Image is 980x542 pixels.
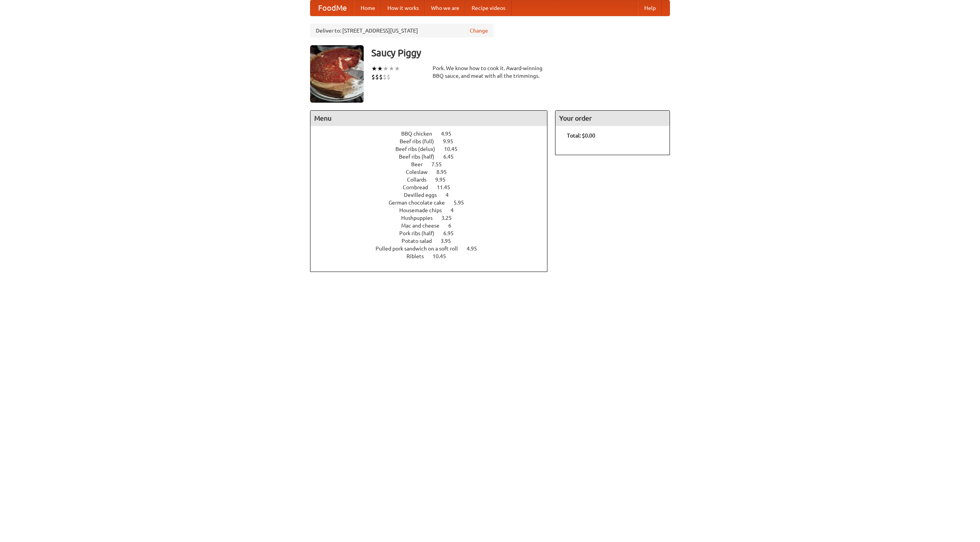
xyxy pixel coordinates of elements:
a: FoodMe [310,0,354,16]
a: Mac and cheese 6 [401,223,465,229]
span: 4 [451,207,461,213]
a: Hushpuppies 3.25 [401,215,466,221]
span: 11.45 [437,184,458,190]
h4: Your order [555,111,670,126]
span: Coleslaw [406,169,435,175]
a: Home [354,0,381,16]
span: 4.95 [467,246,485,252]
a: Recipe videos [465,0,511,16]
span: 3.25 [441,215,459,221]
span: 7.55 [431,161,449,167]
img: angular.jpg [310,45,364,103]
a: Pork ribs (half) 6.95 [399,230,468,236]
span: BBQ chicken [401,131,440,137]
span: 9.95 [435,177,453,183]
span: Potato salad [402,238,439,244]
span: Beef ribs (full) [400,138,442,144]
span: Hushpuppies [401,215,440,221]
span: 9.95 [443,138,461,144]
span: 3.95 [441,238,459,244]
a: Devilled eggs 4 [404,192,463,198]
span: 10.45 [444,146,465,152]
span: Beer [411,161,430,167]
li: ★ [371,64,377,73]
span: Housemade chips [399,207,449,213]
span: Pork ribs (half) [399,230,442,236]
b: Total: $0.00 [567,133,595,139]
span: Devilled eggs [404,192,444,198]
a: Change [470,27,488,34]
li: ★ [394,64,400,73]
span: 4.95 [441,131,459,137]
span: 4 [446,192,456,198]
li: $ [387,73,390,81]
span: 6.45 [443,154,461,160]
span: 6.95 [443,230,461,236]
a: German chocolate cake 5.95 [389,200,478,206]
span: German chocolate cake [389,200,452,206]
a: How it works [381,0,425,16]
div: Pork. We know how to cook it. Award-winning BBQ sauce, and meat with all the trimmings. [433,64,547,80]
span: Pulled pork sandwich on a soft roll [376,246,465,252]
span: Collards [407,177,434,183]
a: Coleslaw 8.95 [406,169,461,175]
a: Riblets 10.45 [407,253,460,259]
span: Beef ribs (delux) [395,146,443,152]
li: ★ [389,64,394,73]
a: Housemade chips 4 [399,207,468,213]
a: Pulled pork sandwich on a soft roll 4.95 [376,246,491,252]
a: Beef ribs (delux) 10.45 [395,146,472,152]
span: 6 [448,223,459,229]
span: Beef ribs (half) [399,154,442,160]
span: 8.95 [436,169,454,175]
h3: Saucy Piggy [371,45,670,61]
span: 5.95 [454,200,472,206]
li: $ [375,73,379,81]
a: Help [638,0,662,16]
li: $ [383,73,387,81]
span: Cornbread [403,184,436,190]
span: Riblets [407,253,431,259]
div: Deliver to: [STREET_ADDRESS][US_STATE] [310,24,494,38]
span: 10.45 [433,253,454,259]
li: ★ [377,64,383,73]
a: Collards 9.95 [407,177,460,183]
a: Potato salad 3.95 [402,238,465,244]
a: Beef ribs (half) 6.45 [399,154,468,160]
a: Cornbread 11.45 [403,184,464,190]
span: Mac and cheese [401,223,447,229]
h4: Menu [310,111,547,126]
li: $ [371,73,375,81]
li: ★ [383,64,389,73]
a: Who we are [425,0,465,16]
a: Beef ribs (full) 9.95 [400,138,467,144]
a: Beer 7.55 [411,161,456,167]
li: $ [379,73,383,81]
a: BBQ chicken 4.95 [401,131,465,137]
